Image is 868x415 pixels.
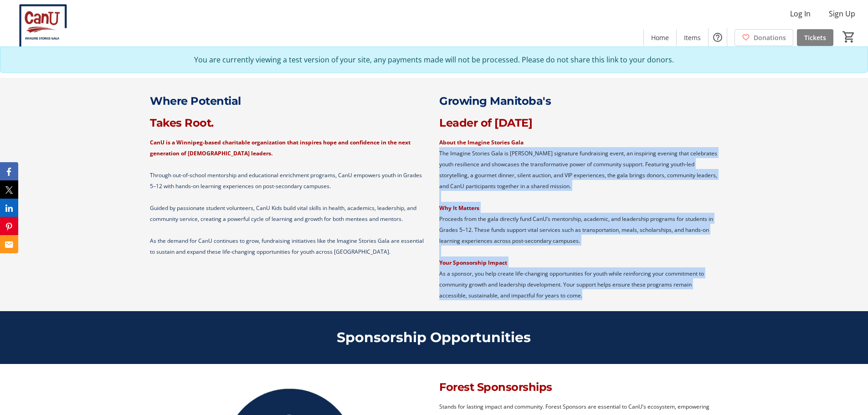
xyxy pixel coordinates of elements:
span: As the demand for CanU continues to grow, fundraising initiatives like the Imagine Stories Gala a... [150,237,424,256]
span: Where Potential [150,94,241,108]
a: Items [677,29,708,46]
span: Through out-of-school mentorship and educational enrichment programs, CanU empowers youth in Grad... [150,171,422,190]
span: Donations [754,33,786,42]
button: Sign Up [822,6,863,21]
strong: About the Imagine Stories Gala [439,138,524,146]
a: Home [644,29,676,46]
span: The Imagine Stories Gala is [PERSON_NAME] signature fundraising event, an inspiring evening that ... [439,149,717,190]
span: Items [684,33,701,42]
span: Tickets [804,33,826,42]
a: Donations [734,29,793,46]
strong: Your Sponsorship Impact [439,259,507,266]
span: Sponsorship Opportunities [337,329,531,346]
button: Help [709,28,727,46]
img: CanU Canada's Logo [5,4,87,49]
span: Forest Sponsorships [439,380,552,394]
span: Guided by passionate student volunteers, CanU Kids build vital skills in health, academics, leade... [150,204,416,223]
span: Proceeds from the gala directly fund CanU’s mentorship, academic, and leadership programs for stu... [439,215,713,245]
span: Home [651,33,669,42]
strong: Why It Matters [439,204,479,212]
span: As a sponsor, you help create life-changing opportunities for youth while reinforcing your commit... [439,270,704,299]
span: Takes Root. [150,116,214,129]
span: Log In [790,8,811,19]
span: Sign Up [829,8,855,19]
a: Tickets [797,29,833,46]
span: Growing Manitoba's [439,94,551,108]
strong: CanU is a Winnipeg-based charitable organization that inspires hope and confidence in the next ge... [150,138,411,157]
span: Leader of [DATE] [439,116,532,129]
button: Cart [841,29,857,45]
button: Log In [783,6,818,21]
